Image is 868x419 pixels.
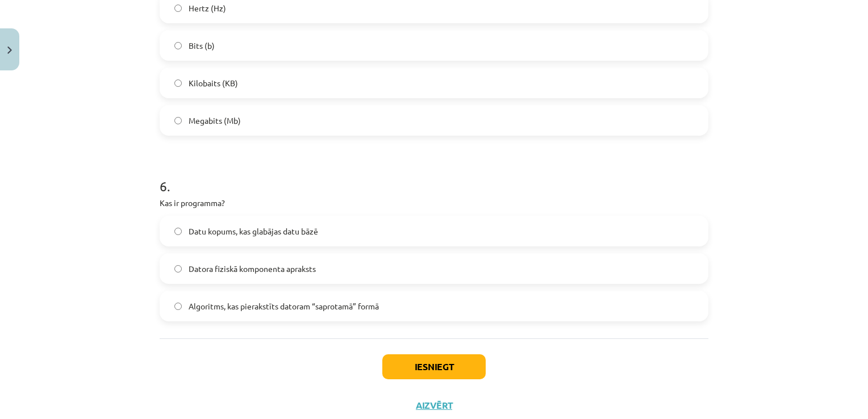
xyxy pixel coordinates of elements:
[174,42,182,49] input: Bits (b)
[7,47,12,54] img: icon-close-lesson-0947bae3869378f0d4975bcd49f059093ad1ed9edebbc8119c70593378902aed.svg
[189,300,379,312] span: Algoritms, kas pierakstīts datoram “saprotamā” formā
[174,303,182,310] input: Algoritms, kas pierakstīts datoram “saprotamā” formā
[174,228,182,235] input: Datu kopums, kas glabājas datu bāzē
[174,117,182,124] input: Megabits (Mb)
[160,197,708,209] p: Kas ir programma?
[174,265,182,273] input: Datora fiziskā komponenta apraksts
[189,225,318,237] span: Datu kopums, kas glabājas datu bāzē
[189,263,316,275] span: Datora fiziskā komponenta apraksts
[189,40,215,52] span: Bits (b)
[174,5,182,12] input: Hertz (Hz)
[189,77,238,89] span: Kilobaits (KB)
[189,115,241,127] span: Megabits (Mb)
[160,158,708,194] h1: 6 .
[412,400,456,411] button: Aizvērt
[189,2,226,14] span: Hertz (Hz)
[382,354,486,379] button: Iesniegt
[174,79,182,87] input: Kilobaits (KB)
